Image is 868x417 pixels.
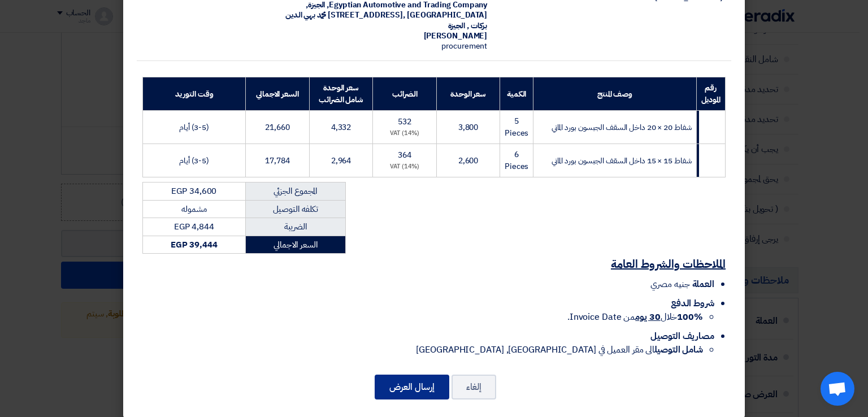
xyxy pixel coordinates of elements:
span: 6 Pieces [505,149,528,172]
span: [PERSON_NAME] [424,30,488,42]
span: 364 [398,149,411,161]
span: procurement [441,40,487,52]
th: وصف المنتج [533,77,696,111]
span: 17,784 [265,155,289,167]
u: الملاحظات والشروط العامة [611,255,726,272]
span: 21,660 [265,121,289,133]
span: 4,332 [331,121,351,133]
span: شفاط 15 × 15 داخل السقف الجبسون بورد الماني [552,155,692,167]
div: (14%) VAT [377,129,432,138]
span: مصاريف التوصيل [650,329,714,343]
span: مشموله [181,203,206,215]
li: الى مقر العميل في [GEOGRAPHIC_DATA], [GEOGRAPHIC_DATA] [142,343,703,357]
strong: EGP 39,444 [171,238,218,251]
span: 5 Pieces [505,115,528,139]
div: (14%) VAT [377,162,432,172]
span: (3-5) أيام [179,155,209,167]
a: Open chat [821,372,854,406]
td: تكلفه التوصيل [245,200,345,218]
span: شفاط 20 × 20 داخل السقف الجبسون بورد الماني [552,121,692,133]
span: EGP 4,844 [174,220,214,233]
td: المجموع الجزئي [245,183,345,201]
th: رقم الموديل [696,77,725,111]
span: (3-5) أيام [179,121,209,133]
strong: شامل التوصيل [654,343,703,357]
th: سعر الوحدة [437,77,500,111]
th: سعر الوحدة شامل الضرائب [309,77,373,111]
span: خلال من Invoice Date. [567,310,703,324]
button: إلغاء [452,375,496,399]
th: الضرائب [373,77,437,111]
th: وقت التوريد [143,77,246,111]
span: العملة [692,277,714,291]
th: الكمية [500,77,533,111]
span: 532 [398,116,411,128]
span: 2,964 [331,155,351,167]
button: إرسال العرض [375,375,449,399]
strong: 100% [677,310,703,324]
span: جنيه مصري [650,277,689,291]
td: الضريبة [245,218,345,236]
u: 30 يوم [635,310,660,324]
td: السعر الاجمالي [245,236,345,254]
span: شروط الدفع [671,297,714,310]
span: 2,600 [458,155,479,167]
th: السعر الاجمالي [246,77,310,111]
span: 3,800 [458,121,479,133]
td: EGP 34,600 [143,183,246,201]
